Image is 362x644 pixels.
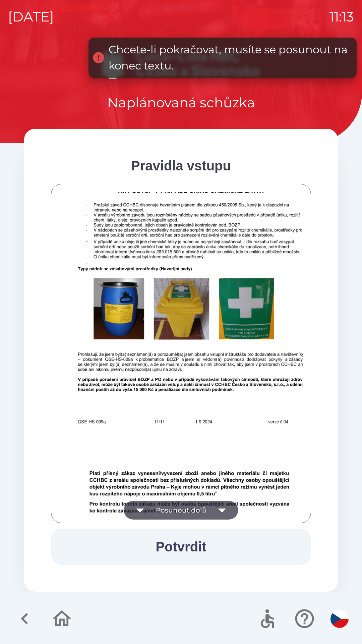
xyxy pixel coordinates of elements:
[124,501,238,520] button: Posunout dolů
[51,529,311,565] button: Potvrdit
[329,7,354,27] p: 11:13
[59,67,319,435] img: AQyhpfgHXvW0AAAAAElFTkSuQmCC
[24,47,338,79] img: Logo
[109,42,350,74] div: Chcete-li pokračovat, musíte se posunout na konec textu.
[330,610,349,628] img: cs flag
[107,93,255,113] p: Naplánovaná schůzka
[8,7,54,27] p: [DATE]
[51,156,311,176] div: Pravidla vstupu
